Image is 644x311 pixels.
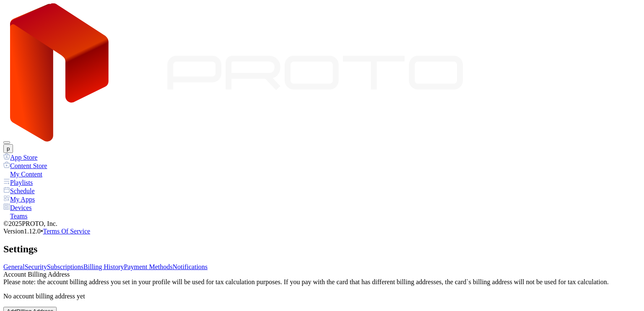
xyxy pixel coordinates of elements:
a: My Content [3,170,641,178]
a: General [3,263,25,270]
a: App Store [3,153,641,161]
div: Please note: the account billing address you set in your profile will be used for tax calculation... [3,278,641,286]
a: Teams [3,212,641,220]
a: Billing History [83,263,124,270]
a: Content Store [3,161,641,170]
a: Terms Of Service [43,228,91,235]
a: Subscriptions [47,263,83,270]
span: Version 1.12.0 • [3,228,43,235]
button: p [3,144,13,153]
a: Payment Methods [124,263,173,270]
p: No account billing address yet [3,293,641,300]
a: Schedule [3,187,641,195]
a: Devices [3,203,641,212]
div: © 2025 PROTO, Inc. [3,220,641,228]
a: My Apps [3,195,641,203]
a: Security [25,263,47,270]
a: Notifications [173,263,208,270]
a: Playlists [3,178,641,187]
h2: Settings [3,244,641,255]
div: Account Billing Address [3,271,641,278]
